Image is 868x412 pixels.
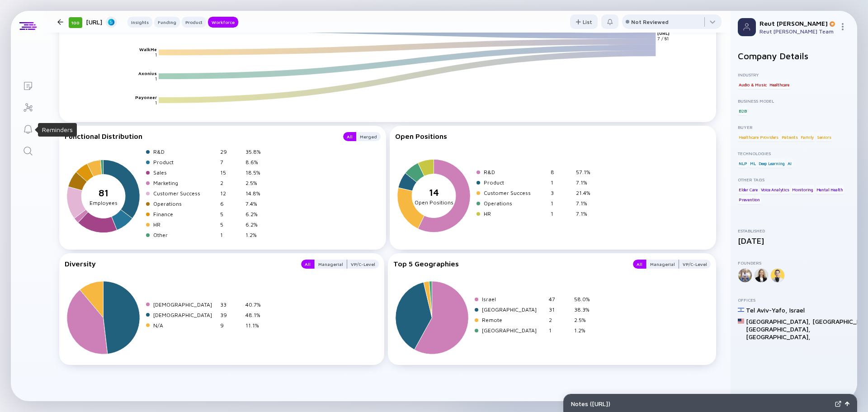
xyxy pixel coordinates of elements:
div: Buyer [738,124,850,130]
img: Expand Notes [835,401,841,407]
div: ML [749,159,757,168]
div: Not Reviewed [631,19,669,25]
img: Profile Picture [738,18,756,36]
div: Business Model [738,98,850,104]
div: Funding [154,18,180,27]
div: 39 [220,312,242,318]
div: 1 [551,179,572,186]
div: Deep Learning [758,159,785,168]
div: 40.7% [245,301,267,308]
div: 7 [220,159,242,166]
div: HR [484,210,547,217]
div: 58.0% [574,296,596,303]
div: 2.5% [245,180,267,186]
div: N/A [153,322,217,329]
div: 57.1% [576,169,598,175]
div: Notes ( [URL] ) [571,400,831,407]
text: 1 [155,100,157,105]
div: Operations [153,200,217,207]
div: 1 [551,210,572,217]
div: 2 [220,180,242,186]
div: Prevention [738,195,761,204]
div: Healthcare [769,80,790,89]
div: R&D [153,148,217,155]
div: 1 [220,232,242,238]
text: Payoneer [135,95,157,100]
div: [GEOGRAPHIC_DATA] [482,327,545,334]
div: 1 [549,327,571,334]
button: Funding [154,17,180,28]
div: 9 [220,322,242,329]
div: Functional Distribution [65,132,334,141]
tspan: 81 [99,187,108,198]
div: 2 [549,317,571,323]
div: [GEOGRAPHIC_DATA], [GEOGRAPHIC_DATA], [GEOGRAPHIC_DATA] , [746,317,811,341]
div: 8 [551,169,572,175]
div: Managerial [315,260,347,269]
div: Top 5 Geographies [393,260,624,269]
div: Voice Analytics [760,185,790,194]
tspan: 14 [429,187,439,198]
button: Merged [356,132,381,141]
text: WalkMe [139,47,157,52]
div: Israel [482,296,545,303]
div: 18.5% [245,169,267,176]
div: Israel [789,306,805,314]
a: Investor Map [11,96,45,118]
div: Workforce [208,18,238,27]
text: [URL] [658,30,670,36]
div: Customer Success [153,190,217,197]
img: Israel Flag [738,307,744,313]
button: VP/C-Level [347,260,379,269]
div: R&D [484,169,547,175]
div: [DATE] [738,236,850,246]
div: Sales [153,169,217,176]
div: 21.4% [576,189,598,196]
button: Product [182,17,206,28]
text: Axonius [138,71,157,76]
div: 3 [551,189,572,196]
div: All [343,132,356,141]
div: Insights [127,18,152,27]
div: 12 [220,190,242,197]
div: AI [787,159,793,168]
div: Diversity [65,260,292,269]
div: 11.1% [245,322,267,329]
div: 1.2% [245,232,267,238]
div: Reut [PERSON_NAME] Team [759,28,835,35]
div: Other Tags [738,177,850,182]
button: All [633,260,646,269]
div: Reut [PERSON_NAME] [759,19,835,27]
div: 14.8% [245,190,267,197]
div: [DEMOGRAPHIC_DATA] [153,301,217,308]
button: Workforce [208,17,238,28]
div: Open Positions [395,132,711,140]
a: Search [11,139,45,161]
div: 6.2% [245,211,267,218]
text: 7 / 81 [658,36,669,41]
tspan: Open Positions [414,199,453,206]
div: 29 [220,148,242,155]
div: Product [484,179,547,186]
button: VP/C-Level [679,260,711,269]
div: 2.5% [574,317,596,323]
div: 47 [549,296,571,303]
div: Finance [153,211,217,218]
div: 31 [549,306,571,313]
img: Open Notes [845,402,849,406]
img: United States Flag [738,318,744,324]
img: Menu [839,23,846,30]
div: Tel Aviv-Yafo , [746,306,788,314]
div: List [570,15,598,29]
div: 5 [220,211,242,218]
div: 33 [220,301,242,308]
div: Reminders [42,125,73,134]
a: Lists [11,74,45,96]
div: [URL] [86,16,117,28]
div: 7.1% [576,179,598,186]
div: All [301,260,314,269]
